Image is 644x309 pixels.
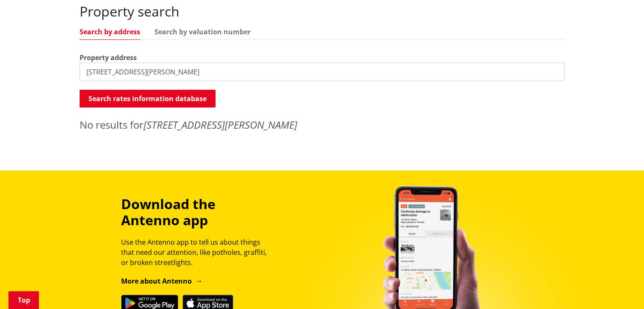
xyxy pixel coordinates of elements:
[121,196,274,229] h3: Download the Antenno app
[80,63,565,81] input: e.g. Duke Street NGARUAWAHIA
[80,117,565,132] p: No results for
[605,273,636,304] iframe: Messenger Launcher
[121,237,274,268] p: Use the Antenno app to tell us about things that need our attention, like potholes, graffiti, or ...
[80,28,140,35] a: Search by address
[144,118,297,132] em: [STREET_ADDRESS][PERSON_NAME]
[121,276,203,286] a: More about Antenno
[155,28,251,35] a: Search by valuation number
[80,52,137,63] label: Property address
[80,3,565,19] h2: Property search
[8,291,39,309] a: Top
[80,90,216,108] button: Search rates information database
